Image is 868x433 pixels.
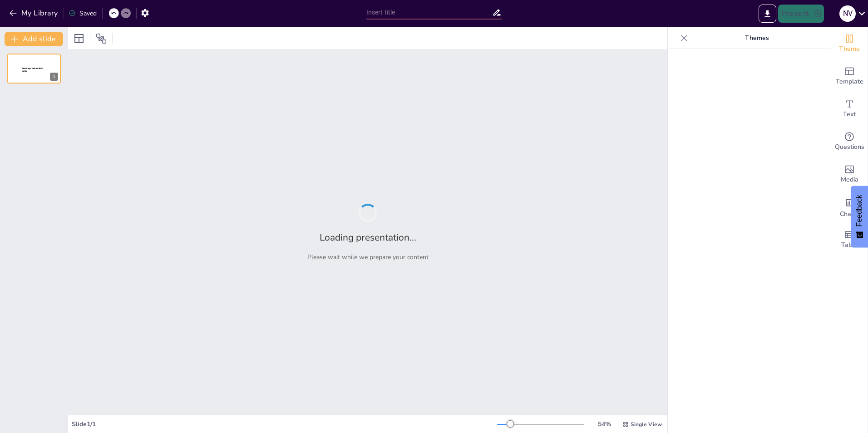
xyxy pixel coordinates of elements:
div: Slide 1 / 1 [72,420,497,428]
button: My Library [7,6,62,20]
div: Add images, graphics, shapes or video [831,158,868,191]
span: Media [841,175,858,185]
div: Get real-time input from your audience [831,125,868,158]
div: Layout [72,31,86,46]
div: Add text boxes [831,93,868,125]
button: N V [839,5,856,23]
span: Table [841,240,858,250]
button: Export to PowerPoint [759,5,776,23]
h2: Loading presentation... [320,231,416,244]
span: Charts [840,209,859,219]
div: Add ready made slides [831,60,868,93]
span: Theme [839,44,860,54]
p: Themes [691,27,822,49]
div: Add a table [831,223,868,256]
span: Single View [631,421,662,428]
p: Please wait while we prepare your content [307,253,429,261]
button: Add slide [5,32,63,46]
span: Position [96,33,107,44]
div: Saved [69,9,97,18]
span: Feedback [855,195,863,226]
div: 1 [50,73,58,81]
span: Sendsteps presentation editor [22,67,43,72]
div: 54 % [593,420,615,428]
button: Present [778,5,824,23]
span: Text [843,109,856,119]
div: 1 [7,54,61,84]
div: N V [839,5,856,22]
span: Questions [835,142,864,152]
input: Insert title [366,6,493,19]
button: Feedback - Show survey [851,186,868,247]
div: Change the overall theme [831,27,868,60]
span: Template [836,77,863,87]
div: Add charts and graphs [831,191,868,223]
